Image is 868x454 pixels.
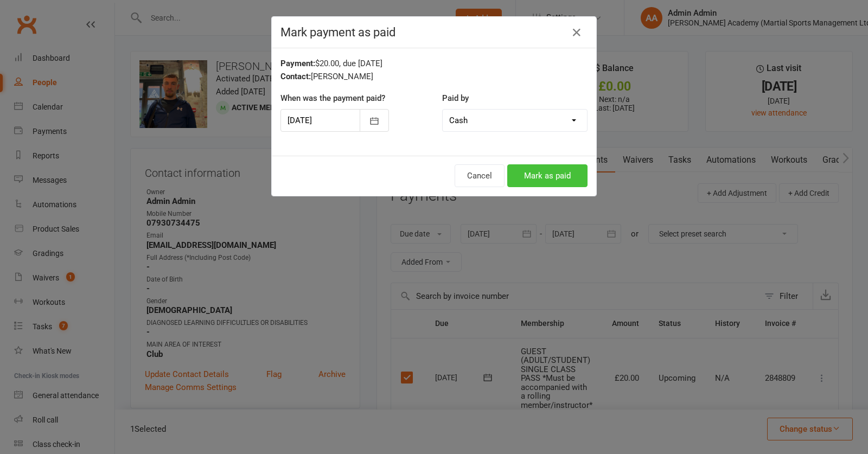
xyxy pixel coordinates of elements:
button: Mark as paid [507,164,588,187]
label: Paid by [442,92,469,105]
button: Cancel [455,164,505,187]
div: $20.00, due [DATE] [280,57,588,70]
div: [PERSON_NAME] [280,70,588,83]
strong: Payment: [280,59,315,68]
h4: Mark payment as paid [280,25,588,39]
strong: Contact: [280,72,311,81]
label: When was the payment paid? [280,92,385,105]
button: Close [568,24,585,41]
